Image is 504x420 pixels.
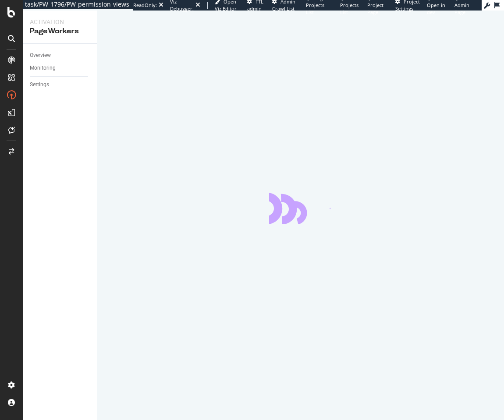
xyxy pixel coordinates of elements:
a: Monitoring [30,64,91,73]
div: PageWorkers [30,26,90,36]
div: Overview [30,51,51,60]
span: Open in dev [427,2,445,15]
div: ReadOnly: [133,2,157,9]
a: Settings [30,80,91,89]
span: Project Page [367,2,383,15]
div: Monitoring [30,64,56,73]
div: animation [269,193,332,224]
span: Projects List [340,2,358,15]
span: Admin Page [454,2,469,15]
div: Settings [30,80,49,89]
div: Activation [30,18,90,26]
a: Overview [30,51,91,60]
